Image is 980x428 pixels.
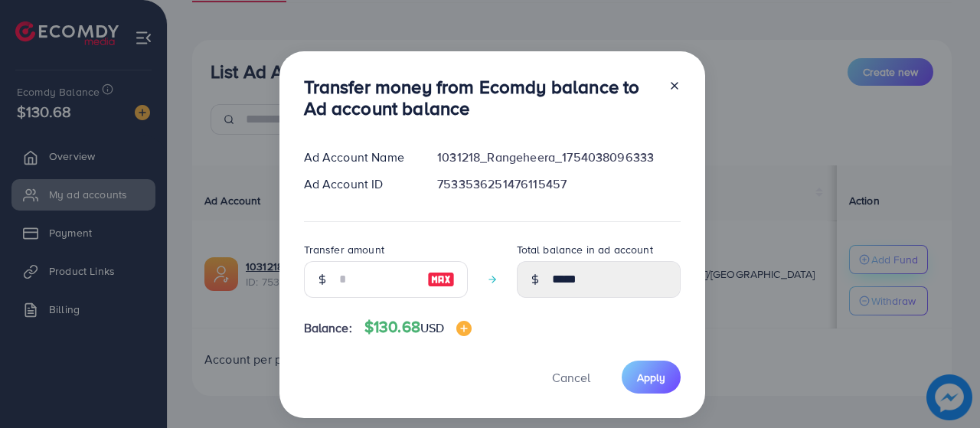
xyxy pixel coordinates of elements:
div: Ad Account ID [292,175,426,193]
div: 7533536251476115457 [425,175,692,193]
span: Balance: [304,319,352,337]
img: image [427,270,455,289]
h4: $130.68 [364,318,472,337]
img: image [456,321,472,336]
button: Apply [622,361,681,394]
label: Transfer amount [304,242,384,257]
button: Cancel [533,361,609,394]
div: Ad Account Name [292,149,426,166]
span: USD [420,319,444,336]
div: 1031218_Rangeheera_1754038096333 [425,149,692,166]
label: Total balance in ad account [517,242,653,257]
h3: Transfer money from Ecomdy balance to Ad account balance [304,76,656,120]
span: Apply [637,370,665,385]
span: Cancel [552,369,590,386]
